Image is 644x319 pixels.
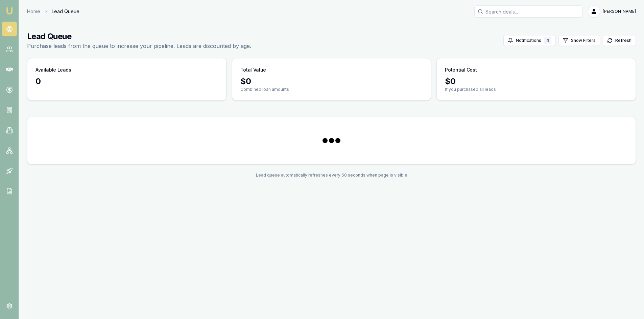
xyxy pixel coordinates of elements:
button: Show Filters [558,35,600,46]
input: Search deals [474,5,582,18]
span: Lead Queue [52,8,79,15]
img: emu-icon-u.png [5,7,14,15]
h3: Total Value [240,67,266,73]
p: If you purchased all leads [445,87,627,92]
p: Purchase leads from the queue to increase your pipeline. Leads are discounted by age. [27,42,251,50]
div: 4 [544,37,551,44]
h1: Lead Queue [27,31,251,42]
div: $ 0 [240,76,423,87]
div: Lead queue automatically refreshes every 60 seconds when page is visible [27,172,636,178]
h3: Potential Cost [445,67,477,73]
h3: Available Leads [35,67,71,73]
button: Refresh [603,35,636,46]
a: Home [27,8,40,15]
nav: breadcrumb [27,8,79,15]
button: Notifications4 [503,35,556,46]
div: 0 [35,76,218,87]
div: $ 0 [445,76,627,87]
p: Combined loan amounts [240,87,423,92]
span: [PERSON_NAME] [603,9,636,14]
